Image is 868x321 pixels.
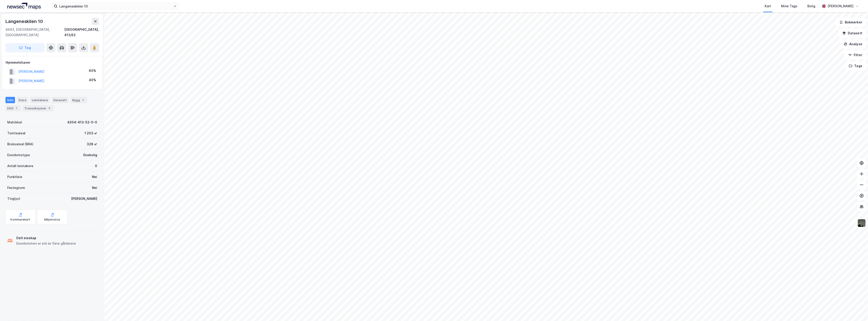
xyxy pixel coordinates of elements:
div: Tomteareal [7,130,25,136]
div: Antall leietakere [7,163,33,169]
div: Leietakere [30,97,50,103]
div: Transaksjoner [22,105,54,111]
div: Bruksareal (BRA) [7,141,33,147]
button: Datasett [838,29,866,38]
div: 1 203 ㎡ [84,130,97,136]
div: Kart [765,3,771,9]
div: Enebolig [83,152,97,158]
div: Eiere [17,97,28,103]
div: Hjemmelshaver [6,60,99,65]
div: Tinglyst [7,196,20,201]
div: Eiendomstype [7,152,30,158]
button: Tag [5,43,45,52]
div: Info [5,97,15,103]
div: [PERSON_NAME] [71,196,97,201]
div: Datasett [52,97,69,103]
div: Delt eieskap [16,235,76,241]
div: Eiendommen er eid av flere gårdeiere [16,241,76,246]
div: 1 [81,98,85,102]
div: Kontrollprogram for chat [845,299,868,321]
div: Festegrunn [7,185,25,191]
div: Nei [92,174,97,180]
div: 328 ㎡ [87,141,97,147]
div: 4204-413-52-0-0 [67,120,97,125]
button: Tags [845,61,866,70]
div: Miljøstatus [44,218,60,221]
div: Mine Tags [781,3,797,9]
button: Filter [844,50,866,60]
input: Søk på adresse, matrikkel, gårdeiere, leietakere eller personer [57,3,173,10]
div: Bygg [70,97,87,103]
div: Langeneskilen 10 [5,18,44,25]
div: Kommunekart [10,218,30,221]
div: 0 [95,163,97,169]
div: Punktleie [7,174,22,180]
div: 4643, [GEOGRAPHIC_DATA], [GEOGRAPHIC_DATA] [5,27,64,38]
div: [GEOGRAPHIC_DATA], 413/52 [64,27,99,38]
div: 1 [14,106,19,110]
div: 60% [89,68,96,73]
button: Analyse [840,40,866,49]
div: ESG [5,105,21,111]
div: Matrikkel [7,120,22,125]
div: [PERSON_NAME] [828,3,853,9]
img: 9k= [857,219,866,227]
div: 40% [89,77,96,83]
button: Bokmerker [836,18,866,27]
iframe: Chat Widget [845,299,868,321]
div: 3 [47,106,52,110]
img: logo.a4113a55bc3d86da70a041830d287a7e.svg [7,3,41,10]
div: Nei [92,185,97,191]
div: Bolig [807,3,815,9]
